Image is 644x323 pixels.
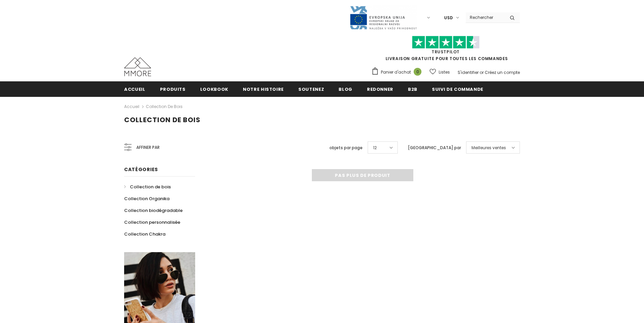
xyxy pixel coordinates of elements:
a: Redonner [367,81,393,97]
a: Collection de bois [124,181,171,193]
a: Blog [339,81,352,97]
span: Redonner [367,86,393,92]
span: Listes [439,69,450,76]
span: Collection Chakra [124,231,165,237]
span: Affiner par [136,144,160,151]
input: Search Site [466,12,505,22]
span: 12 [373,144,377,151]
a: Créez un compte [485,70,520,75]
span: Panier d'achat [381,69,411,76]
img: Cas MMORE [124,57,151,76]
span: Lookbook [200,86,228,92]
a: S'identifier [458,70,479,75]
a: Suivi de commande [432,81,483,97]
span: Catégories [124,166,158,173]
a: Collection Chakra [124,228,165,240]
a: Collection biodégradable [124,205,183,216]
span: USD [444,15,453,21]
a: Collection de bois [146,104,183,109]
span: B2B [408,86,417,92]
span: Accueil [124,86,145,92]
span: or [480,70,484,75]
label: [GEOGRAPHIC_DATA] par [408,144,461,151]
span: Collection biodégradable [124,207,183,214]
span: Produits [160,86,186,92]
a: Accueil [124,81,145,97]
span: Blog [339,86,352,92]
span: Collection de bois [130,184,171,190]
span: Notre histoire [243,86,284,92]
span: Suivi de commande [432,86,483,92]
span: soutenez [298,86,324,92]
img: Javni Razpis [349,5,417,30]
span: Collection de bois [124,115,201,125]
a: Lookbook [200,81,228,97]
span: Collection personnalisée [124,219,180,225]
a: B2B [408,81,417,97]
a: Javni Razpis [349,15,417,20]
a: Collection personnalisée [124,216,180,228]
a: Accueil [124,103,139,111]
span: Collection Organika [124,195,169,202]
a: soutenez [298,81,324,97]
label: objets par page [329,144,363,151]
a: Panier d'achat 0 [371,67,425,77]
span: Meilleures ventes [471,144,506,151]
img: Faites confiance aux étoiles pilotes [412,36,480,49]
a: TrustPilot [432,49,460,55]
a: Produits [160,81,186,97]
a: Collection Organika [124,193,169,205]
a: Notre histoire [243,81,284,97]
span: 0 [414,68,421,76]
a: Listes [430,66,450,78]
span: LIVRAISON GRATUITE POUR TOUTES LES COMMANDES [371,39,520,61]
